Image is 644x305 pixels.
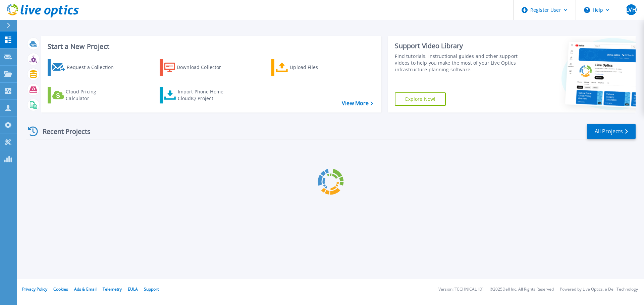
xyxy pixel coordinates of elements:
a: All Projects [587,124,636,139]
div: Support Video Library [395,42,521,50]
a: Ads & Email [74,286,97,292]
li: Version: [TECHNICAL_ID] [438,287,484,292]
a: Cloud Pricing Calculator [48,87,122,103]
a: Privacy Policy [22,286,47,292]
div: Cloud Pricing Calculator [66,88,119,102]
div: Import Phone Home CloudIQ Project [178,88,230,102]
a: View More [342,100,373,106]
div: Recent Projects [26,123,100,140]
li: © 2025 Dell Inc. All Rights Reserved [490,287,554,292]
a: Upload Files [271,59,346,76]
span: LVH [626,7,636,12]
h3: Start a New Project [48,43,373,50]
a: Request a Collection [48,59,122,76]
div: Request a Collection [67,61,120,74]
a: Explore Now! [395,92,446,106]
div: Upload Files [290,61,343,74]
div: Download Collector [177,61,230,74]
li: Powered by Live Optics, a Dell Technology [560,287,638,292]
a: Telemetry [103,286,122,292]
a: Support [144,286,159,292]
a: EULA [128,286,138,292]
div: Find tutorials, instructional guides and other support videos to help you make the most of your L... [395,53,521,73]
a: Download Collector [160,59,234,76]
a: Cookies [53,286,68,292]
